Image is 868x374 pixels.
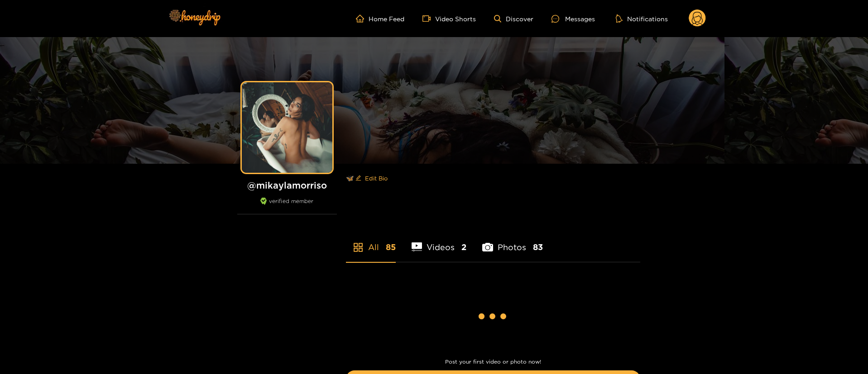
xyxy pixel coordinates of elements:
[412,221,467,262] li: Videos
[551,14,595,24] div: Messages
[613,14,671,23] button: Notifications
[365,174,388,183] span: Edit Bio
[346,164,640,193] div: 🦋
[356,14,369,23] span: home
[422,14,435,23] span: video-camera
[237,198,337,214] div: verified member
[354,171,389,185] button: editEdit Bio
[353,242,364,253] span: appstore
[346,359,640,365] p: Post your first video or photo now!
[482,221,543,262] li: Photos
[355,175,361,182] span: edit
[533,241,543,253] span: 83
[422,14,476,23] a: Video Shorts
[237,180,337,191] h1: @ mikaylamorriso
[356,14,404,23] a: Home Feed
[386,241,396,253] span: 85
[494,15,533,23] a: Discover
[346,221,396,262] li: All
[461,241,466,253] span: 2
